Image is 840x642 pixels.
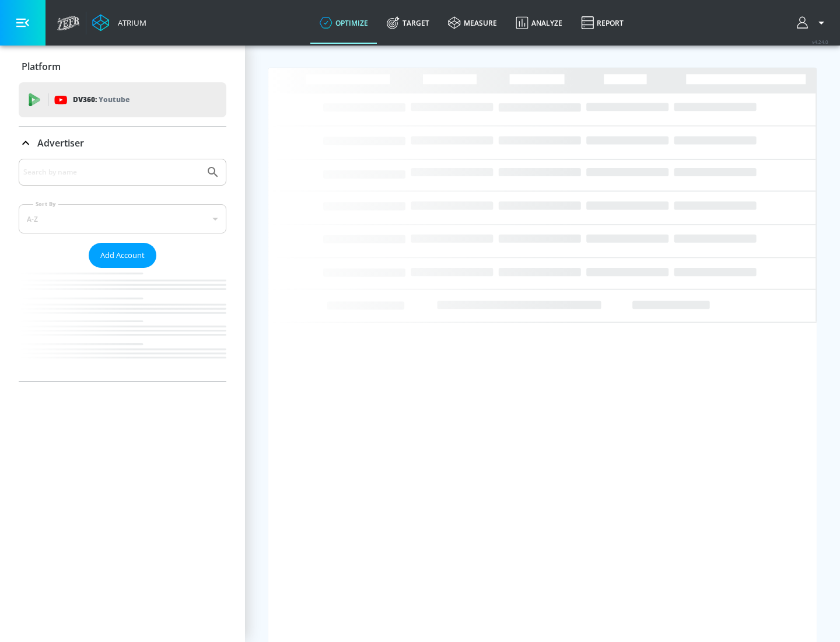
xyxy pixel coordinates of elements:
[22,60,61,73] p: Platform
[439,2,506,44] a: measure
[113,18,146,28] div: Atrium
[92,14,146,32] a: Atrium
[19,159,226,381] div: Advertiser
[19,204,226,233] div: A-Z
[19,268,226,381] nav: list of Advertiser
[506,2,572,44] a: Analyze
[99,93,129,106] p: Youtube
[812,39,828,45] span: v 4.24.0
[19,82,226,117] div: DV360: Youtube
[33,200,58,208] label: Sort By
[100,249,145,262] span: Add Account
[73,93,129,106] p: DV360:
[572,2,633,44] a: Report
[37,137,84,149] p: Advertiser
[89,243,156,268] button: Add Account
[310,2,377,44] a: optimize
[23,165,200,180] input: Search by name
[19,50,226,83] div: Platform
[377,2,439,44] a: Target
[19,127,226,159] div: Advertiser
